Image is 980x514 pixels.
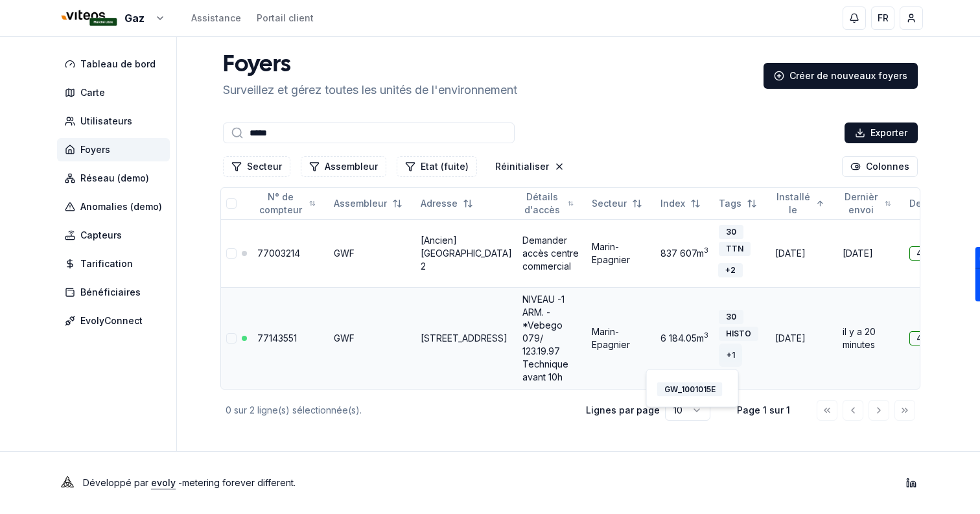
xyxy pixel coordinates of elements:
[257,248,300,259] a: 77003214
[909,246,953,261] div: 42B5FE
[257,333,297,344] a: 77143551
[770,219,837,287] td: [DATE]
[517,219,587,287] td: Demander accès centre commercial
[421,333,507,344] a: [STREET_ADDRESS]
[515,193,581,214] button: Not sorted. Click to sort ascending.
[731,404,796,417] div: Page 1 sur 1
[719,348,742,362] div: + 1
[80,229,122,242] span: Capteurs
[301,156,386,177] button: Filtrer les lignes
[80,143,110,156] span: Foyers
[80,86,105,99] span: Carte
[191,12,241,25] a: Assistance
[57,167,175,190] a: Réseau (demo)
[80,286,141,299] span: Bénéficiaires
[124,10,145,26] span: Gaz
[842,156,918,177] button: Cocher les colonnes
[80,257,133,270] span: Tarification
[57,110,175,133] a: Utilisateurs
[80,58,156,71] span: Tableau de bord
[704,246,708,255] sup: 3
[80,115,132,128] span: Utilisateurs
[57,252,175,275] a: Tarification
[660,197,685,210] span: Index
[80,314,143,327] span: EvolyConnect
[586,404,660,417] p: Lignes par page
[57,281,175,304] a: Bénéficiaires
[719,259,742,282] button: +2
[334,197,387,210] span: Assembleur
[57,81,175,104] a: Carte
[57,53,175,76] a: Tableau de bord
[57,138,175,161] a: Foyers
[837,219,904,287] td: [DATE]
[83,474,296,492] p: Développé par - metering forever different .
[80,172,149,185] span: Réseau (demo)
[226,248,237,259] button: Sélectionner la ligne
[226,198,237,209] button: Tout sélectionner
[871,6,894,30] button: FR
[80,200,162,213] span: Anomalies (demo)
[719,225,743,239] div: 30
[151,477,176,488] a: evoly
[326,193,410,214] button: Not sorted. Click to sort ascending.
[719,327,758,341] div: HISTO
[57,1,119,32] img: Viteos - Gaz - ML Logo
[770,287,837,389] td: [DATE]
[587,287,655,389] td: Marin-Epagnier
[226,333,237,344] button: Sélectionner la ligne
[719,344,742,367] button: +1
[660,332,708,345] div: 6 184.05 m
[657,382,723,397] div: GW_1001015E
[704,331,708,340] sup: 3
[843,191,880,216] span: Dernièr envoi
[909,331,955,345] div: 4347AD
[223,156,290,177] button: Filtrer les lignes
[837,287,904,389] td: il y a 20 minutes
[835,193,899,214] button: Not sorted. Click to sort ascending.
[57,309,175,333] a: EvolyConnect
[57,195,175,218] a: Anomalies (demo)
[57,224,175,247] a: Capteurs
[223,81,517,99] p: Surveillez et gérez toutes les unités de l'environnement
[909,197,961,210] div: DevEUI
[223,53,517,78] h1: Foyers
[329,219,415,287] td: GWF
[718,263,743,277] div: + 2
[719,242,751,256] div: TTN
[660,247,708,260] div: 837 607 m
[767,193,832,214] button: Sorted ascending. Click to sort descending.
[257,191,304,216] span: N° de compteur
[587,219,655,287] td: Marin-Epagnier
[719,197,741,210] span: Tags
[57,5,165,32] button: Gaz
[413,193,481,214] button: Not sorted. Click to sort ascending.
[397,156,477,177] button: Filtrer les lignes
[764,63,918,89] a: Créer de nouveaux foyers
[775,191,811,216] span: Installé le
[522,191,563,216] span: Détails d'accès
[421,197,458,210] span: Adresse
[845,123,918,143] button: Exporter
[592,197,627,210] span: Secteur
[653,193,708,214] button: Not sorted. Click to sort ascending.
[487,156,572,177] button: Réinitialiser les filtres
[257,12,314,25] a: Portail client
[719,310,743,324] div: 30
[226,404,565,417] div: 0 sur 2 ligne(s) sélectionnée(s).
[584,193,650,214] button: Not sorted. Click to sort ascending.
[711,193,765,214] button: Not sorted. Click to sort ascending.
[878,12,889,25] span: FR
[329,287,415,389] td: GWF
[517,287,587,389] td: NIVEAU -1 ARM. - *Vebego 079/ 123.19.97 Technique avant 10h
[421,235,512,272] a: [Ancien] [GEOGRAPHIC_DATA] 2
[57,473,78,493] img: Evoly Logo
[250,193,323,214] button: Not sorted. Click to sort ascending.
